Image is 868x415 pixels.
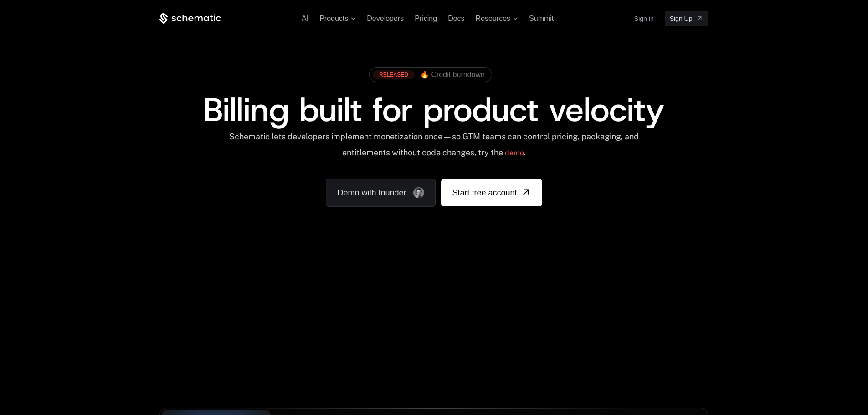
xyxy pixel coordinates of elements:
a: Developers [367,15,404,22]
a: [object Object] [665,11,709,26]
span: Billing built for product velocity [203,88,664,132]
a: Pricing [415,15,437,22]
a: demo [505,142,524,164]
span: Start free account [452,186,517,199]
span: Products [319,15,348,23]
span: 🔥 Credit burndown [420,71,485,79]
a: [object Object] [441,179,542,206]
div: Schematic lets developers implement monetization once — so GTM teams can control pricing, packagi... [228,132,640,164]
a: Summit [529,15,554,22]
img: Founder [413,187,424,198]
a: [object Object],[object Object] [373,70,485,79]
a: AI [302,15,308,22]
a: Sign in [634,11,654,26]
span: Resources [476,15,510,23]
div: RELEASED [373,70,415,79]
a: Demo with founder, ,[object Object] [326,179,436,207]
span: Sign Up [670,14,693,23]
a: Docs [448,15,464,22]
